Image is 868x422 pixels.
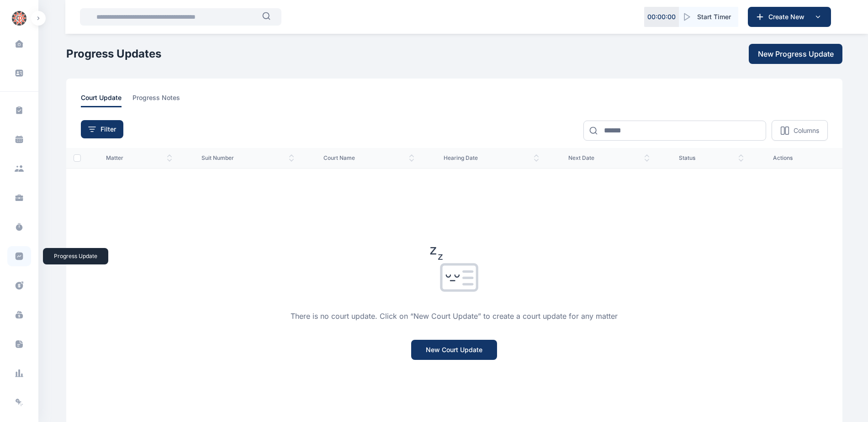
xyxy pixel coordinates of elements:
[291,311,618,322] p: There is no court update. Click on “New Court Update” to create a court update for any matter
[101,125,116,134] span: Filter
[444,154,539,162] span: hearing date
[568,154,650,162] span: next date
[773,154,828,162] span: actions
[81,93,122,107] span: court update
[679,7,738,27] button: Start Timer
[647,12,676,21] p: 00 : 00 : 00
[697,12,731,21] span: Start Timer
[749,44,842,64] button: New Progress Update
[323,154,414,162] span: court name
[794,126,819,135] p: Columns
[758,48,834,59] span: New Progress Update
[765,12,812,21] span: Create New
[66,47,161,61] h1: Progress Updates
[201,154,294,162] span: suit number
[81,93,132,107] a: court update
[748,7,831,27] button: Create New
[679,154,744,162] span: status
[132,93,180,107] span: progress notes
[132,93,191,107] a: progress notes
[411,340,497,360] button: New Court Update
[81,120,123,138] button: Filter
[106,154,173,162] span: matter
[772,120,828,141] button: Columns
